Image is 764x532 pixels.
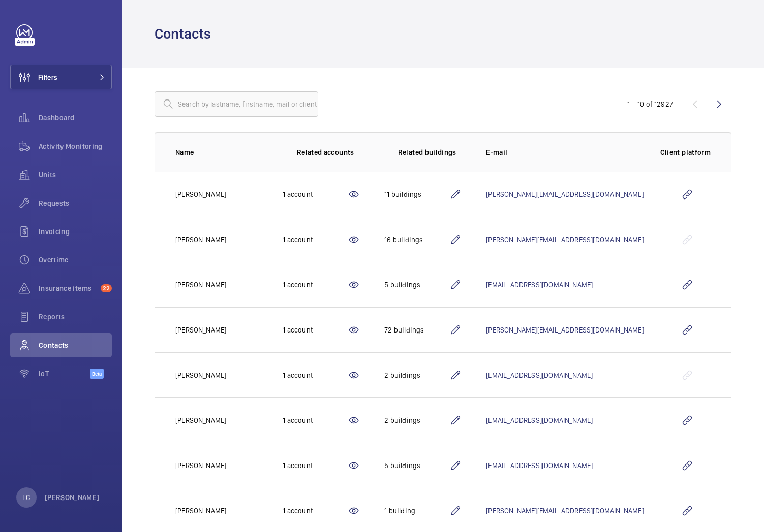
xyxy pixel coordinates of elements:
[384,235,449,245] div: 16 buildings
[283,370,348,380] div: 1 account
[175,189,226,199] p: [PERSON_NAME]
[175,147,266,157] p: Name
[38,72,57,82] span: Filters
[39,198,112,208] span: Requests
[384,370,449,380] div: 2 buildings
[175,506,226,516] p: [PERSON_NAME]
[101,284,112,292] span: 22
[10,65,112,89] button: Filters
[486,461,593,470] a: [EMAIL_ADDRESS][DOMAIN_NAME]
[175,325,226,335] p: [PERSON_NAME]
[486,416,593,424] a: [EMAIL_ADDRESS][DOMAIN_NAME]
[175,415,226,425] p: [PERSON_NAME]
[283,506,348,516] div: 1 account
[155,24,217,43] h1: Contacts
[39,312,112,322] span: Reports
[384,460,449,471] div: 5 buildings
[486,326,644,334] a: [PERSON_NAME][EMAIL_ADDRESS][DOMAIN_NAME]
[660,147,711,157] p: Client platform
[90,369,104,379] span: Beta
[39,141,112,151] span: Activity Monitoring
[155,91,318,117] input: Search by lastname, firstname, mail or client
[283,325,348,335] div: 1 account
[627,99,673,109] div: 1 – 10 of 12927
[384,506,449,516] div: 1 building
[175,370,226,380] p: [PERSON_NAME]
[45,492,100,503] p: [PERSON_NAME]
[283,415,348,425] div: 1 account
[384,189,449,199] div: 11 buildings
[175,235,226,245] p: [PERSON_NAME]
[384,280,449,290] div: 5 buildings
[283,280,348,290] div: 1 account
[175,280,226,290] p: [PERSON_NAME]
[283,189,348,199] div: 1 account
[297,147,354,157] p: Related accounts
[39,226,112,237] span: Invoicing
[486,236,644,244] a: [PERSON_NAME][EMAIL_ADDRESS][DOMAIN_NAME]
[283,460,348,471] div: 1 account
[398,147,456,157] p: Related buildings
[39,255,112,265] span: Overtime
[39,170,112,180] span: Units
[486,371,593,379] a: [EMAIL_ADDRESS][DOMAIN_NAME]
[486,190,644,198] a: [PERSON_NAME][EMAIL_ADDRESS][DOMAIN_NAME]
[22,492,30,503] p: LC
[175,460,226,471] p: [PERSON_NAME]
[486,281,593,289] a: [EMAIL_ADDRESS][DOMAIN_NAME]
[384,415,449,425] div: 2 buildings
[39,283,97,293] span: Insurance items
[384,325,449,335] div: 72 buildings
[486,507,644,515] a: [PERSON_NAME][EMAIL_ADDRESS][DOMAIN_NAME]
[39,369,90,379] span: IoT
[39,113,112,123] span: Dashboard
[486,147,644,157] p: E-mail
[39,340,112,350] span: Contacts
[283,235,348,245] div: 1 account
